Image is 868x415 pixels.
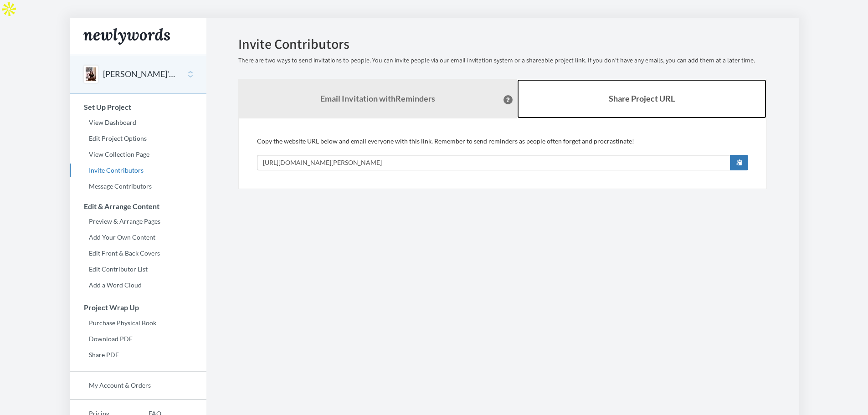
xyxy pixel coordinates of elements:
a: Purchase Physical Book [70,316,206,330]
a: Edit Contributor List [70,262,206,276]
button: [PERSON_NAME]'s Birthday Book of Memories [103,68,177,80]
a: Add Your Own Content [70,231,206,244]
a: My Account & Orders [70,379,206,392]
p: There are two ways to send invitations to people. You can invite people via our email invitation ... [238,56,767,65]
span: Support [18,6,51,15]
a: Edit Front & Back Covers [70,246,206,260]
a: View Collection Page [70,148,206,161]
a: Preview & Arrange Pages [70,215,206,228]
a: View Dashboard [70,116,206,129]
a: Invite Contributors [70,164,206,177]
h3: Project Wrap Up [70,303,206,312]
img: Newlywords logo [83,28,170,45]
a: Download PDF [70,332,206,346]
a: Message Contributors [70,179,206,193]
div: Copy the website URL below and email everyone with this link. Remember to send reminders as peopl... [257,137,748,170]
a: Newlywords logo [70,18,206,55]
a: Edit Project Options [70,132,206,145]
h3: Set Up Project [70,103,206,111]
strong: Email Invitation with Reminders [320,93,435,103]
a: Share PDF [70,348,206,362]
a: Add a Word Cloud [70,278,206,292]
b: Share Project URL [609,93,675,103]
h3: Edit & Arrange Content [70,202,206,210]
h2: Invite Contributors [238,36,767,51]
